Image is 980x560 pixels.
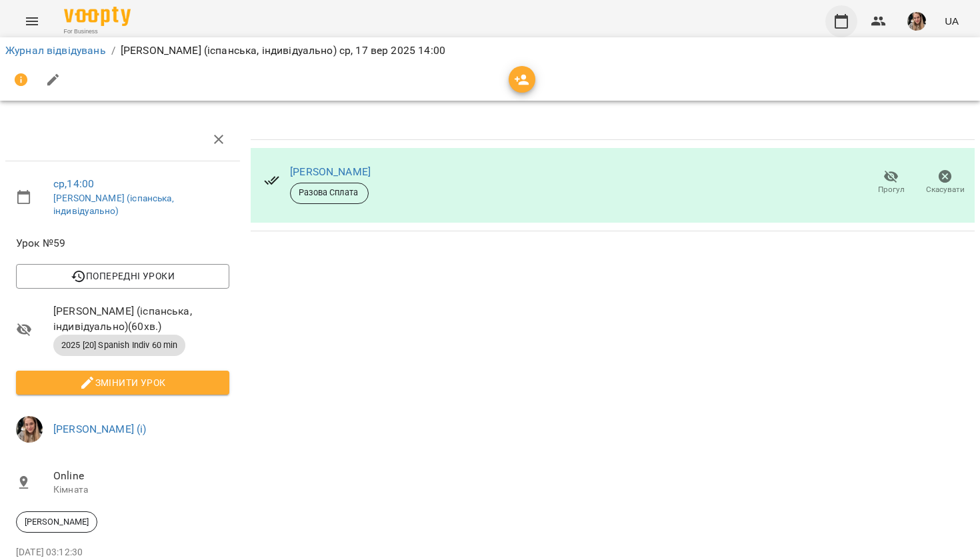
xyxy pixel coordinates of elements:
[290,165,371,178] a: [PERSON_NAME]
[53,468,229,484] span: Online
[878,184,905,195] span: Прогул
[945,14,959,28] span: UA
[939,9,964,33] button: UA
[16,546,229,559] p: [DATE] 03:12:30
[111,43,115,59] li: /
[53,423,147,435] a: [PERSON_NAME] (і)
[17,516,97,528] span: [PERSON_NAME]
[16,264,229,288] button: Попередні уроки
[5,43,975,59] nav: breadcrumb
[64,27,131,36] span: For Business
[16,511,97,533] div: [PERSON_NAME]
[53,193,174,217] a: [PERSON_NAME] (іспанська, індивідуально)
[864,164,918,201] button: Прогул
[926,184,965,195] span: Скасувати
[27,268,219,284] span: Попередні уроки
[53,303,229,335] span: [PERSON_NAME] (іспанська, індивідуально) ( 60 хв. )
[53,339,185,351] span: 2025 [20] Spanish Indiv 60 min
[27,375,219,391] span: Змінити урок
[53,177,94,190] a: ср , 14:00
[64,7,131,26] img: Voopty Logo
[16,5,48,37] button: Menu
[121,43,445,59] p: [PERSON_NAME] (іспанська, індивідуально) ср, 17 вер 2025 14:00
[918,164,972,201] button: Скасувати
[907,12,926,31] img: ff1aba66b001ca05e46c699d6feb4350.jpg
[5,44,106,57] a: Журнал відвідувань
[16,235,229,251] span: Урок №59
[291,187,368,199] span: Разова Сплата
[53,483,229,497] p: Кімната
[16,416,43,443] img: ff1aba66b001ca05e46c699d6feb4350.jpg
[16,371,229,395] button: Змінити урок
